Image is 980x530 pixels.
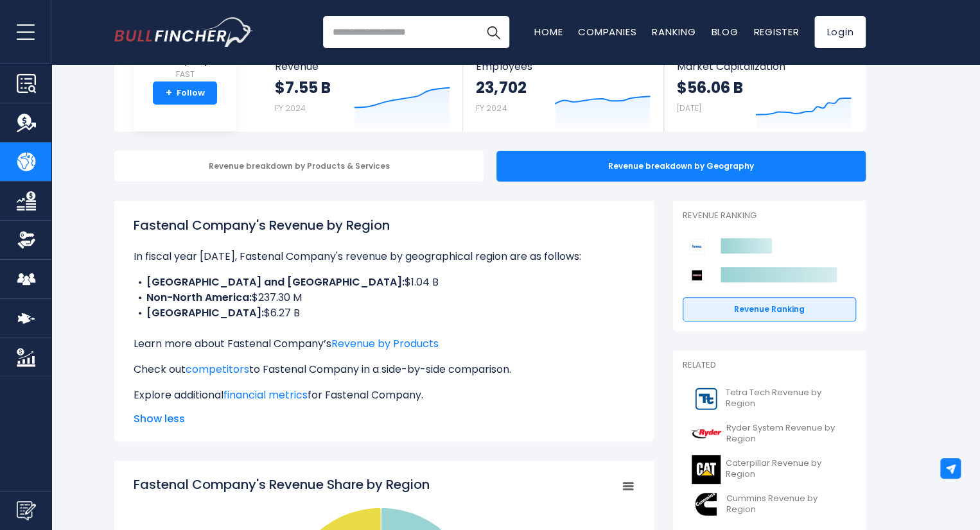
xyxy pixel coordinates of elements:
[683,210,856,221] p: Revenue Ranking
[683,487,856,522] a: Cummins Revenue by Region
[725,458,848,480] span: Caterpillar Revenue by Region
[134,411,634,427] span: Show less
[534,25,563,38] a: Home
[726,493,848,515] span: Cummins Revenue by Region
[496,151,866,182] div: Revenue breakdown by Geography
[683,452,856,487] a: Caterpillar Revenue by Region
[146,290,252,305] b: Non-North America:
[476,60,650,73] span: Employees
[690,420,722,449] img: R logo
[134,290,634,305] li: $237.30 M
[652,25,696,38] a: Ranking
[275,103,306,114] small: FY 2024
[683,381,856,416] a: Tetra Tech Revenue by Region
[690,490,722,519] img: CMI logo
[134,275,634,290] li: $1.04 B
[477,16,509,48] button: Search
[463,49,663,132] a: Employees 23,702 FY 2024
[262,49,463,132] a: Revenue $7.55 B FY 2024
[134,216,634,235] h1: Fastenal Company's Revenue by Region
[146,305,264,320] b: [GEOGRAPHIC_DATA]:
[223,388,308,402] a: financial metrics
[711,25,738,38] a: Blog
[153,81,217,105] a: +Follow
[186,362,249,377] a: competitors
[476,78,526,98] strong: 23,702
[17,230,36,250] img: Ownership
[683,416,856,452] a: Ryder System Revenue by Region
[275,60,450,73] span: Revenue
[144,69,226,80] small: FAST
[690,455,721,484] img: CAT logo
[166,87,172,99] strong: +
[726,423,848,445] span: Ryder System Revenue by Region
[683,360,856,371] p: Related
[677,103,701,114] small: [DATE]
[725,388,848,409] span: Tetra Tech Revenue by Region
[146,275,405,289] b: [GEOGRAPHIC_DATA] and [GEOGRAPHIC_DATA]:
[677,60,852,73] span: Market Capitalization
[689,268,704,283] img: W.W. Grainger competitors logo
[134,305,634,321] li: $6.27 B
[134,475,430,493] tspan: Fastenal Company's Revenue Share by Region
[134,336,634,352] p: Learn more about Fastenal Company’s
[753,25,799,38] a: Register
[275,78,331,98] strong: $7.55 B
[114,151,484,182] div: Revenue breakdown by Products & Services
[683,297,856,321] a: Revenue Ranking
[476,103,507,114] small: FY 2024
[664,49,864,132] a: Market Capitalization $56.06 B [DATE]
[677,78,743,98] strong: $56.06 B
[114,17,252,47] a: Go to homepage
[814,16,866,48] a: Login
[331,336,439,351] a: Revenue by Products
[134,388,634,403] p: Explore additional for Fastenal Company.
[114,17,253,47] img: Bullfincher logo
[134,362,634,377] p: Check out to Fastenal Company in a side-by-side comparison.
[689,239,704,254] img: Fastenal Company competitors logo
[134,249,634,264] p: In fiscal year [DATE], Fastenal Company's revenue by geographical region are as follows:
[144,44,226,65] span: Fastenal Company
[578,25,636,38] a: Companies
[690,384,721,413] img: TTEK logo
